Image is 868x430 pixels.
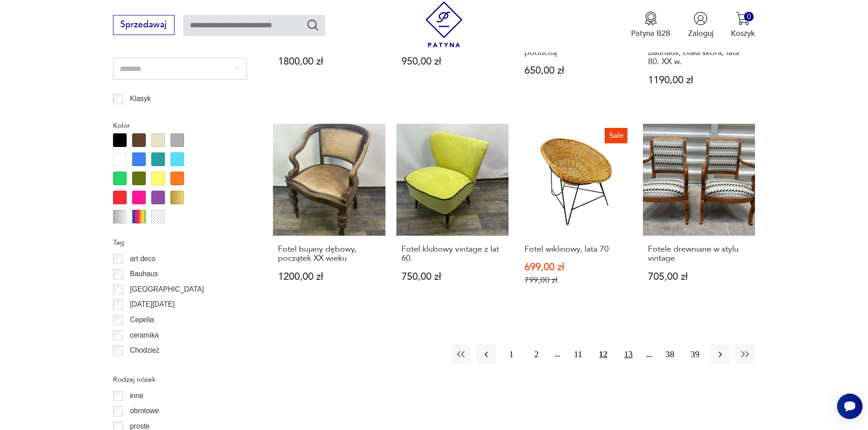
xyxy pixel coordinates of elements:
[130,360,157,372] p: Ćmielów
[130,314,154,326] p: Cepelia
[631,11,671,39] button: Patyna B2B
[130,283,204,295] p: [GEOGRAPHIC_DATA]
[693,11,708,25] img: Ikonka użytkownika
[273,124,385,306] a: Fotel bujany dębowy, początek XX wiekuFotel bujany dębowy, początek XX wieku1200,00 zł
[401,245,504,263] h3: Fotel klubowy vintage z lat 60.
[527,344,546,364] button: 2
[688,11,714,39] button: Zaloguj
[278,57,380,66] p: 1800,00 zł
[401,57,504,66] p: 950,00 zł
[396,124,509,306] a: Fotel klubowy vintage z lat 60.Fotel klubowy vintage z lat 60.750,00 zł
[660,344,680,364] button: 38
[524,66,627,76] p: 650,00 zł
[130,329,159,341] p: ceramika
[685,344,705,364] button: 39
[731,28,755,39] p: Koszyk
[644,11,658,25] img: Ikona medalu
[648,245,750,263] h3: Fotele drewniane w stylu vintage
[278,245,380,263] h3: Fotel bujany dębowy, początek XX wieku
[524,245,627,254] h3: Fotel wiklinowy, lata 70
[731,11,755,39] button: 0Koszyk
[421,1,467,47] img: Patyna - sklep z meblami i dekoracjami vintage
[643,124,755,306] a: Fotele drewniane w stylu vintageFotele drewniane w stylu vintage705,00 zł
[631,11,671,39] a: Ikona medaluPatyna B2B
[113,374,247,385] p: Rodzaj nóżek
[113,15,175,35] button: Sprzedawaj
[631,28,671,39] p: Patyna B2B
[524,275,627,285] p: 799,00 zł
[113,22,175,29] a: Sprzedawaj
[648,272,750,282] p: 705,00 zł
[130,405,159,417] p: obrotowe
[648,39,750,66] h3: Fotel rurowy w stylu Bauhaus, biała skóra, lata 80. XX w.
[618,344,638,364] button: 13
[688,28,714,39] p: Zaloguj
[744,12,754,21] div: 0
[278,272,380,282] p: 1200,00 zł
[113,120,247,132] p: Kolor
[306,18,319,31] button: Szukaj
[736,11,750,25] img: Ikona koszyka
[130,390,143,402] p: inne
[524,39,627,57] h3: Krzesełko z pomarańczową poduchą
[519,124,632,306] a: SaleFotel wiklinowy, lata 70Fotel wiklinowy, lata 70699,00 zł799,00 zł
[648,76,750,85] p: 1190,00 zł
[130,253,155,265] p: art deco
[593,344,613,364] button: 12
[130,298,175,310] p: [DATE][DATE]
[502,344,521,364] button: 1
[401,272,504,282] p: 750,00 zł
[113,237,247,248] p: Tag
[130,93,151,105] p: Klasyk
[524,263,627,272] p: 699,00 zł
[130,268,158,280] p: Bauhaus
[130,344,159,356] p: Chodzież
[568,344,588,364] button: 11
[837,394,863,419] iframe: Smartsupp widget button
